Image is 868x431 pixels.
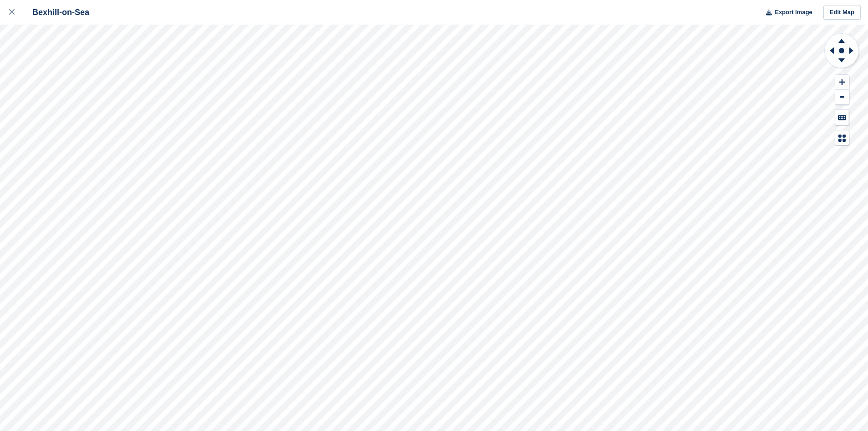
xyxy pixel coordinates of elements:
[835,75,849,90] button: Zoom In
[775,8,812,17] span: Export Image
[835,90,849,105] button: Zoom Out
[823,5,861,20] a: Edit Map
[835,110,849,125] button: Keyboard Shortcuts
[24,7,89,18] div: Bexhill-on-Sea
[760,5,812,20] button: Export Image
[835,130,849,145] button: Map Legend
